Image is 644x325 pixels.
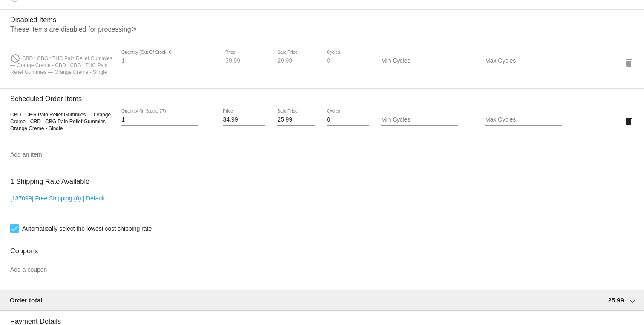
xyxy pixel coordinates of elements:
mat-icon: help_outline [131,26,136,37]
p: These items are disabled for processing [10,26,634,37]
h3: 1 Shipping Rate Available [10,172,89,191]
input: Cycles [327,58,369,64]
input: Price [225,58,263,64]
input: Min Cycles [381,116,458,123]
input: Cycles [327,116,369,123]
span: Order total [10,296,43,304]
mat-icon: delete [624,58,634,68]
input: Sale Price [277,58,315,64]
input: Price [223,116,265,123]
h3: Coupons [10,241,634,255]
input: Add a coupon [10,267,634,273]
h3: Disabled Items [10,9,634,24]
mat-icon: delete [624,116,634,127]
input: Quantity (Out Of Stock: 0) [121,58,198,64]
input: Max Cycles [485,58,562,64]
input: Add an item [10,151,634,158]
h3: Scheduled Order Items [10,88,634,103]
span: CBD : CBG : THC Pain Relief Gummies — Orange Creme - CBD : CBG : THC Pain Relief Gummies — Orange... [10,55,112,75]
mat-icon: do_not_disturb [10,53,20,64]
input: Sale Price [277,116,315,123]
span: 25.99 [608,296,624,304]
a: [187099] Free Shipping (0) | Default [10,195,105,202]
input: Quantity (In Stock: 77) [121,116,198,123]
input: Min Cycles [381,58,458,64]
span: CBD : CBG Pain Relief Gummies — Orange Creme - CBD : CBG Pain Relief Gummies — Orange Creme - Single [10,112,112,131]
span: Automatically select the lowest cost shipping rate [22,223,152,234]
input: Max Cycles [485,116,562,123]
